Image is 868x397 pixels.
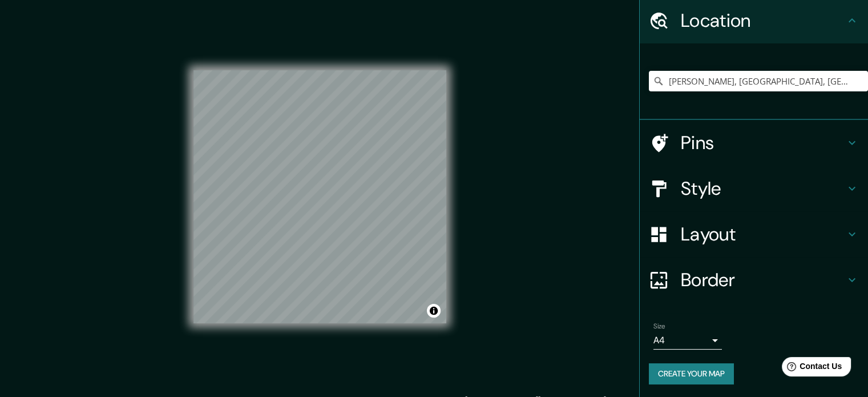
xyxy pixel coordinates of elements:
[640,166,868,211] div: Style
[649,71,868,91] input: Pick your city or area
[653,331,722,350] div: A4
[193,70,446,323] canvas: Map
[649,363,734,384] button: Create your map
[681,177,845,200] h4: Style
[681,268,845,291] h4: Border
[427,304,441,318] button: Toggle attribution
[681,223,845,246] h4: Layout
[681,9,845,32] h4: Location
[640,211,868,257] div: Layout
[681,131,845,154] h4: Pins
[640,120,868,166] div: Pins
[766,352,855,384] iframe: Help widget launcher
[640,257,868,303] div: Border
[653,322,665,331] label: Size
